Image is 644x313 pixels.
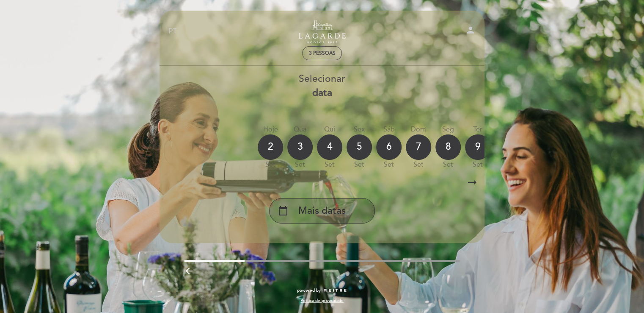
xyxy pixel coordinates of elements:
[309,50,336,56] span: 3 pessoas
[287,125,313,134] div: Qua
[465,25,476,35] i: person
[435,125,461,134] div: Seg
[323,288,347,293] img: MEITRE
[376,160,402,170] div: set
[435,134,461,160] div: 8
[269,20,375,43] a: Turismo de Bodega Lagarde
[258,160,283,170] div: set
[258,134,283,160] div: 2
[466,173,479,192] i: arrow_right_alt
[312,87,332,99] b: data
[376,134,402,160] div: 6
[317,160,342,170] div: set
[159,72,485,100] div: Selecionar
[298,204,346,218] span: Mais datas
[347,160,372,170] div: set
[297,288,347,293] a: powered by
[465,160,490,170] div: set
[376,125,402,134] div: Sáb
[465,25,476,38] button: person
[465,134,490,160] div: 9
[435,160,461,170] div: set
[297,288,321,293] span: powered by
[278,204,288,218] i: calendar_today
[406,160,431,170] div: set
[258,125,283,134] div: Hoje
[300,298,344,304] a: Política de privacidade
[317,134,342,160] div: 4
[406,134,431,160] div: 7
[287,160,313,170] div: set
[317,125,342,134] div: Qui
[347,134,372,160] div: 5
[347,125,372,134] div: Sex
[465,125,490,134] div: Ter
[406,125,431,134] div: Dom
[184,266,194,276] i: arrow_backward
[287,134,313,160] div: 3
